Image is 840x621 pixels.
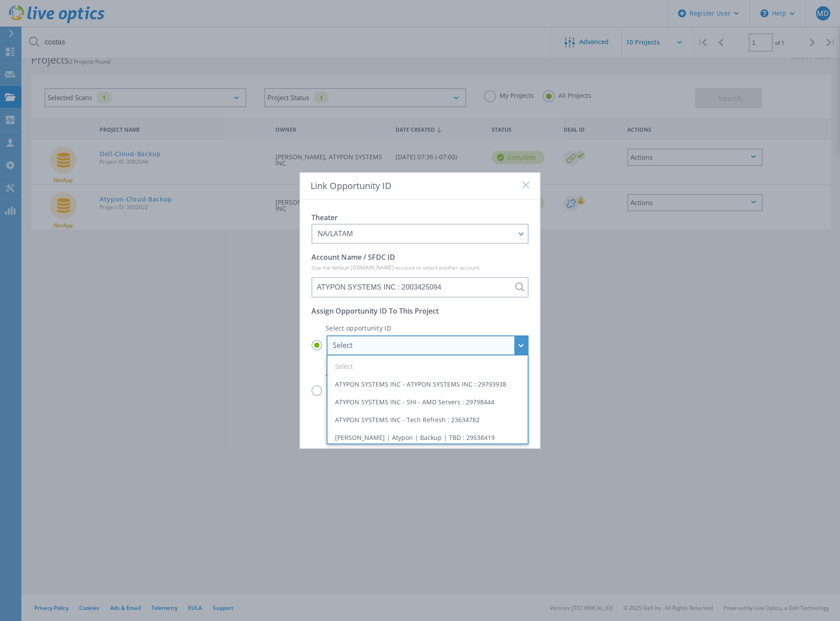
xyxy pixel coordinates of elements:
p: Activity not tied to opportunity [311,370,529,377]
li: ATYPON SYSTEMS INC - ATYPON SYSTEMS INC : 29793938 [330,375,525,393]
p: Select opportunity ID [311,324,529,332]
p: Use the default [DOMAIN_NAME] account or select another account. [311,263,529,272]
li: ATYPON SYSTEMS INC - SHI - AMD Servers : 29798444 [330,393,525,411]
li: Johnson | Atypon | Backup | TBD : 29538419 [330,429,525,447]
li: Select [330,358,525,375]
span: Link Opportunity ID [311,180,392,192]
li: ATYPON SYSTEMS INC - Tech Refresh : 23634782 [330,411,525,429]
p: Theater [311,211,529,224]
div: Select [333,340,513,350]
p: Account Name / SFDC ID [311,251,529,263]
p: Assign Opportunity ID To This Project [311,305,529,317]
input: ATYPON SYSTEMS INC : 2003425094 [311,277,529,298]
div: NA/LATAM [318,229,513,238]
